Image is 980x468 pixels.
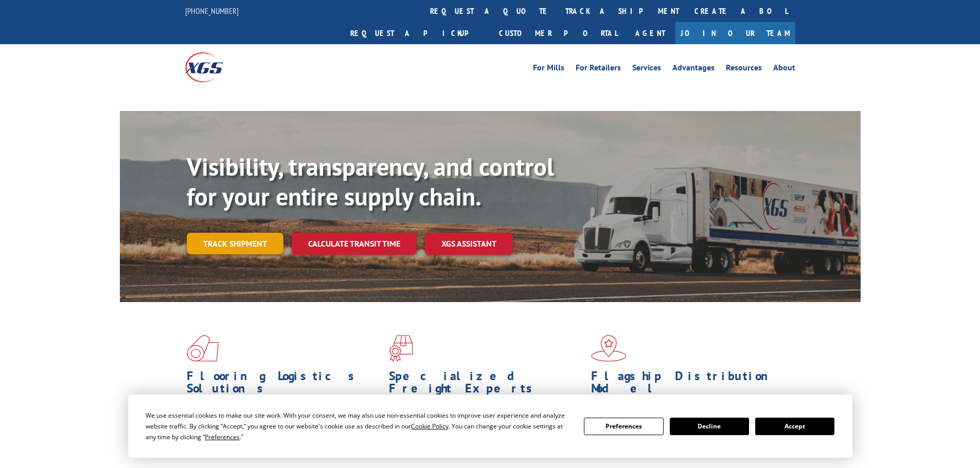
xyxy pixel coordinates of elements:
[675,22,795,44] a: Join Our Team
[389,370,583,400] h1: Specialized Freight Experts
[591,370,786,400] h1: Flagship Distribution Model
[187,151,554,212] b: Visibility, transparency, and control for your entire supply chain.
[187,233,283,254] a: Track shipment
[292,233,417,255] a: Calculate transit time
[755,418,834,435] button: Accept
[128,395,852,458] div: Cookie Consent Prompt
[533,64,564,75] a: For Mills
[343,22,491,44] a: Request a pickup
[726,64,762,75] a: Resources
[591,335,627,362] img: xgs-icon-flagship-distribution-model-red
[187,370,381,400] h1: Flooring Logistics Solutions
[584,418,663,435] button: Preferences
[632,64,661,75] a: Services
[146,410,572,442] div: We use essential cookies to make our site work. With your consent, we may also use non-essential ...
[773,64,795,75] a: About
[187,335,219,362] img: xgs-icon-total-supply-chain-intelligence-red
[491,22,625,44] a: Customer Portal
[625,22,675,44] a: Agent
[576,64,621,75] a: For Retailers
[425,233,513,255] a: XGS ASSISTANT
[670,418,749,435] button: Decline
[205,433,240,441] span: Preferences
[672,64,715,75] a: Advantages
[411,422,449,430] span: Cookie Policy
[389,335,413,362] img: xgs-icon-focused-on-flooring-red
[185,6,239,16] a: [PHONE_NUMBER]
